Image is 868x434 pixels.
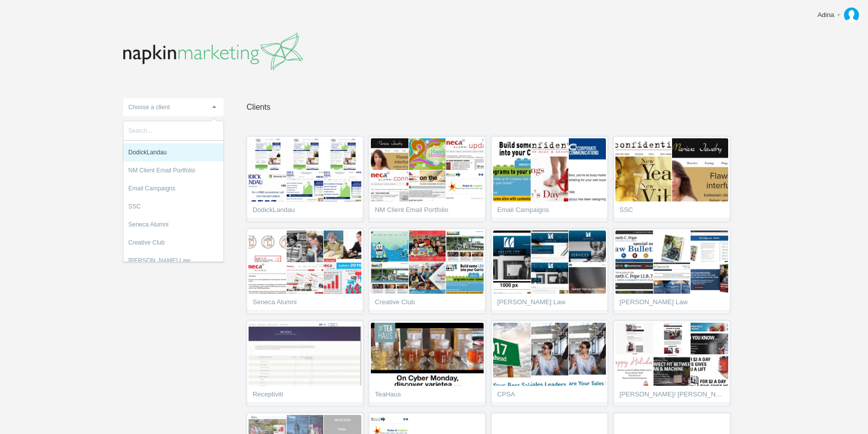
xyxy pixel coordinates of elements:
img: Johnston_Email_1/2_IC_to_Electric_1116 [644,323,701,354]
img: 8210 B - Perfect Fit Between Man & Machine [644,355,701,386]
a: Seneca Alumni Giving Spring 2016 Seneca PIF Ads Seneca Alumni Giving PIF #4_May2016 Seneca New Gr... [247,229,363,314]
a: Ken Pope Emails Ken Pope Ebook Cover Design Ken Pope Ebook Landing Page Ken Pope Website Updates ... [613,229,730,314]
a: Adina [810,5,863,25]
img: Mazzeo- Mobile Design June 1st v2 [560,231,616,262]
img: Seneca PIF Ads [278,231,334,262]
img: LIWC update July 2016 [249,323,361,386]
img: NPK SSC Val Email3avi2 [491,138,603,201]
img: napkinmarketing-logo_20160520102043.png [123,33,303,71]
img: Creative Club Corp [437,231,494,262]
img: NM Client Email Portfolio [400,138,457,170]
img: Mariana Email Campaign [362,138,418,170]
img: Ken Pope Website Updates [606,263,663,294]
img: Seneca Alumni eNews [437,138,494,170]
a: CC2016 v1 Creative Club 2016 v3 Creative Club Corp Creative Club Corp Background CreativeClubInc ... [369,229,486,314]
img: Seneca New Grad Welcome 05/2016 [240,263,296,294]
li: Creative Club [123,234,224,252]
li: NM Client Email Portfolio [123,161,224,179]
img: 320pix_Mobile DL [240,170,296,202]
li: [PERSON_NAME] Law [123,252,224,270]
img: New Dodick Landau Designs- Nov. 17 [278,138,334,170]
img: Tea Haus Promo Emails [371,323,484,386]
img: Landing Page [644,263,701,294]
span: TeaHaus [375,391,480,401]
span: Creative Club [375,299,480,309]
img: CPSA Drip Campaign - Nov & Dec 2016. [453,323,565,386]
a: Npkn CC LegoEmailFinal NPK SSC Val Email3avi2 Corpcom Emails Email Campaigns [491,136,608,222]
img: NPK SSC NY Email2 [584,138,697,201]
img: Nov. 18 Final Designs- Dodick Landau [315,138,371,170]
img: Johnston_Email_9/10_8210_trucksales [606,323,663,354]
img: Corpcom Emails [528,138,641,201]
li: DodickLandau [123,143,224,161]
img: Mazzeo_April 29-16 [522,231,579,262]
span: DodickLandau [253,206,357,216]
img: Ken Pope Emails [606,231,663,262]
span: Choose a client [128,104,170,111]
img: Creative Club 2016 v3 [400,231,457,262]
img: Ken Pope Ebook Landing Page [682,231,738,262]
img: f4bd078af38d46133805870c386e97a8 [844,8,859,23]
span: [PERSON_NAME] Law [497,299,602,309]
img: Seneca_AlumniEnews_Oct-14 [278,263,334,294]
img: Dodick Landau V1 [240,138,296,170]
div: Adina [817,10,835,20]
span: Email Campaigns [497,206,602,216]
img: Fish Recruit Responsive [560,263,616,294]
img: Fish Eblast 2015 [437,170,494,202]
img: Seneca Alumni Survey Infograph [315,263,371,294]
img: 8210 coffee Jan 2017 [682,355,738,386]
img: CC2016 v1 [362,231,418,262]
img: Holiday Email [606,355,663,386]
span: Seneca Alumni [253,299,357,309]
img: Creative Club Corp Background [362,263,418,294]
img: 11-1 & 11-2 [528,323,641,386]
img: 768px_DL Mobile [278,170,334,202]
img: Seneca eNews May 2015 [362,170,418,202]
img: Seneca Alumni Giving PIF #4_May2016 [315,231,371,262]
img: Sloan - Emails [400,170,457,202]
a: Karrots | RMLaw/ Mazzeo Mazzeo_April 29-16 Mazzeo- Mobile Design June 1st v2 Mazzeo Mobile and Ta... [491,229,608,314]
img: CreativeClubInc Website Changes [400,263,457,294]
img: Npkn CC LegoEmailFinal [453,138,565,201]
span: [PERSON_NAME] Law [619,299,724,309]
a: Mariana Email Campaign NM Client Email Portfolio Seneca Alumni eNews Seneca eNews May 2015 Sloan ... [369,136,486,222]
img: Npkn CC LegoEmailFinal [437,263,494,294]
img: Mazzeo Mobile and Tablet - May 23rd/16 V1 [522,263,579,294]
li: Seneca Alumni [123,215,224,234]
a: Tea Haus Promo Emails TeaHaus [369,321,486,406]
li: SSC [123,197,224,215]
a: LIWC update July 2016 Receptiviti [247,321,363,406]
img: Karrots | RMLaw/ Mazzeo [453,231,565,294]
img: Mariana Email Campaign [641,138,754,201]
img: Johnston_Email_15/16 Driver Training [682,323,738,354]
a: CPSA Drip Campaign - Nov & Dec 2016. CPSA - Emails 11-1 & 11-2 CPSA [491,321,608,406]
img: Seneca Alumni Giving Spring 2016 [240,231,296,262]
li: Email Campaigns [123,179,224,197]
img: Ken Pope Ebook Cover Design [644,231,701,262]
span: CPSA [497,391,602,401]
a: Dodick Landau V1 New Dodick Landau Designs- Nov. 17 Nov. 18 Final Designs- Dodick Landau 320pix_M... [247,136,363,222]
input: Search... [123,121,224,140]
span: Receptiviti [253,391,357,401]
span: SSC [619,206,724,216]
a: NPK SSC NY Email2 Mariana Email Campaign SSC [613,136,730,222]
img: CPSA - Emails [491,323,603,386]
span: NM Client Email Portfolio [375,206,480,216]
span: [PERSON_NAME]/ [PERSON_NAME] [619,391,724,401]
h1: Clients [247,99,271,111]
img: 970px _DL Mobile [315,170,371,202]
img: Ken Pope - Guardianship e-book [682,263,738,294]
a: Johnston_Email_9/10_8210_trucksales Johnston_Email_1/2_IC_to_Electric_1116 Johnston_Email_15/16 D... [613,321,730,406]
